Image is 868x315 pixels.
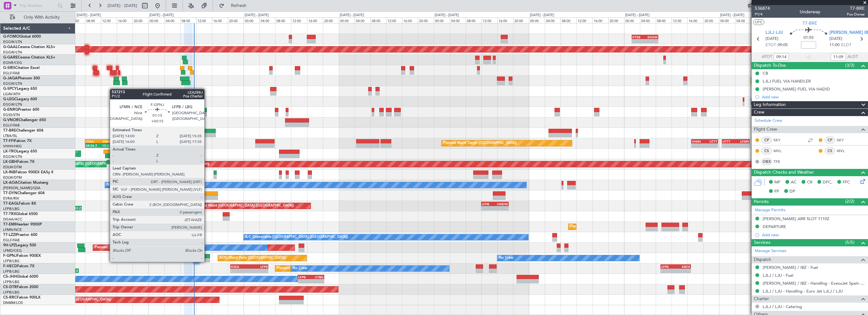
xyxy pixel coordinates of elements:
[311,279,324,283] div: -
[545,17,561,23] div: 04:00
[249,269,268,273] div: -
[3,56,18,59] span: G-GARE
[3,290,20,295] a: LFPB/LBG
[847,5,865,12] span: T7-BRE
[291,17,307,23] div: 12:00
[3,35,41,39] a: G-FOMOGlobal 6000
[3,160,17,164] span: LX-GBH
[755,12,770,17] span: P1/4
[766,30,783,36] span: LJLJ LJU
[3,45,18,49] span: G-GAAL
[722,144,736,147] div: -
[3,248,22,253] a: LFMD/CEQ
[661,265,676,269] div: LFPB
[148,17,164,23] div: 00:00
[3,280,20,284] a: LFPB/LBG
[763,288,843,294] a: LJLJ / LJU - Handling - Euro Jet LJLJ / LJU
[3,223,15,226] span: T7-EMI
[298,275,311,279] div: LFPB
[259,17,275,23] div: 04:00
[482,202,495,206] div: LFPB
[763,86,830,92] div: [PERSON_NAME] FUEL VIA HADID
[773,137,788,143] a: SKY
[807,179,812,186] span: CR
[85,17,101,23] div: 08:00
[298,279,311,283] div: -
[249,265,268,269] div: LFPB
[754,109,765,116] span: Crew
[3,202,36,206] a: T7-EAGLFalcon 8X
[196,17,212,23] div: 12:00
[803,35,814,41] span: 01:55
[3,264,34,268] a: F-HECDFalcon 7X
[719,17,735,23] div: 00:00
[3,97,17,101] span: G-LEGC
[755,118,782,124] a: Schedule Crew
[3,212,38,216] a: T7-TRXGlobal 6500
[661,269,676,273] div: -
[3,212,16,216] span: T7-TRX
[3,181,18,185] span: LX-AOA
[293,264,307,273] div: No Crew
[3,207,20,211] a: LFPB/LBG
[774,179,780,186] span: MF
[736,144,749,147] div: -
[3,87,37,91] a: G-SPCYLegacy 650
[561,17,576,23] div: 08:00
[761,147,772,154] div: CS
[762,232,865,238] div: Add new
[800,9,820,15] div: Underway
[3,129,16,133] span: T7-BRE
[126,243,141,252] div: No Crew
[212,17,228,23] div: 16:00
[3,175,22,180] a: EDLW/DTM
[837,148,851,154] a: MVL
[762,94,865,100] div: Add new
[85,139,98,143] div: UTAA
[450,17,466,23] div: 04:00
[763,273,793,278] a: LJLJ / LJU - Fuel
[481,17,497,23] div: 12:00
[3,40,22,44] a: EGGW/LTN
[576,17,592,23] div: 12:00
[755,207,785,213] a: Manage Permits
[3,133,17,138] a: LTBA/ISL
[275,17,291,23] div: 08:00
[3,71,20,76] a: EGLF/FAB
[323,17,339,23] div: 20:00
[687,17,703,23] div: 16:00
[3,264,17,268] span: F-HECD
[3,165,22,170] a: EDLW/DTM
[3,202,19,206] span: T7-EAGL
[761,158,772,165] div: OBX
[625,13,649,18] div: [DATE] - [DATE]
[608,17,624,23] div: 20:00
[107,180,169,190] div: No Crew Nice ([GEOGRAPHIC_DATA])
[100,144,114,147] div: 15:22 Z
[676,265,690,269] div: KBOS
[3,66,15,70] span: G-SIRS
[495,206,508,210] div: -
[672,17,687,23] div: 12:00
[3,244,36,247] a: 9H-LPZLegacy 500
[640,17,656,23] div: 04:00
[755,5,770,12] span: 536874
[645,39,658,43] div: -
[656,17,672,23] div: 08:00
[3,50,22,55] a: EGGW/LTN
[370,17,386,23] div: 08:00
[3,186,40,190] a: [PERSON_NAME]/QSA
[180,17,196,23] div: 08:00
[692,139,705,143] div: VHHH
[845,62,854,69] span: (3/3)
[139,212,159,221] div: A/C Booked
[790,188,795,195] span: DP
[3,233,16,237] span: T7-LZZI
[3,269,20,274] a: LFPB/LBG
[3,244,16,247] span: 9H-LPZ
[86,144,100,147] div: 08:06 Z
[847,12,865,17] span: Pos Owner
[339,17,355,23] div: 00:00
[3,92,20,96] a: LGAV/ATH
[754,295,769,303] span: Charter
